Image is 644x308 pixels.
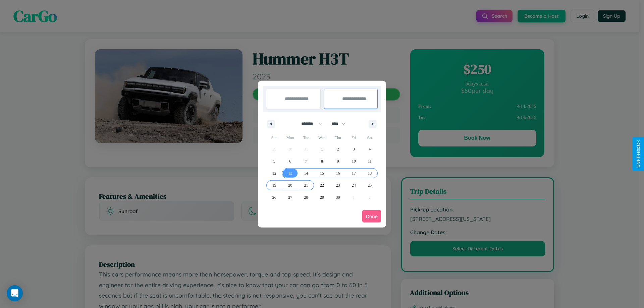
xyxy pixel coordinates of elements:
[320,179,324,191] span: 22
[314,179,330,191] button: 22
[330,132,346,143] span: Thu
[330,143,346,155] button: 2
[298,179,314,191] button: 21
[314,191,330,203] button: 29
[362,167,378,179] button: 18
[330,167,346,179] button: 16
[288,191,292,203] span: 27
[289,155,291,167] span: 6
[298,191,314,203] button: 28
[362,210,381,223] button: Done
[314,155,330,167] button: 8
[368,179,372,191] span: 25
[314,132,330,143] span: Wed
[266,191,282,203] button: 26
[346,143,362,155] button: 3
[320,167,324,179] span: 15
[288,167,292,179] span: 13
[369,143,371,155] span: 4
[321,155,323,167] span: 8
[282,179,298,191] button: 20
[282,132,298,143] span: Mon
[352,155,356,167] span: 10
[368,167,372,179] span: 18
[273,155,275,167] span: 5
[337,155,339,167] span: 9
[362,155,378,167] button: 11
[336,167,340,179] span: 16
[266,167,282,179] button: 12
[304,179,308,191] span: 21
[304,191,308,203] span: 28
[314,167,330,179] button: 15
[330,191,346,203] button: 30
[288,179,292,191] span: 20
[337,143,339,155] span: 2
[272,167,276,179] span: 12
[320,191,324,203] span: 29
[353,143,355,155] span: 3
[330,155,346,167] button: 9
[636,140,641,168] div: Give Feedback
[321,143,323,155] span: 1
[346,155,362,167] button: 10
[266,155,282,167] button: 5
[362,143,378,155] button: 4
[346,167,362,179] button: 17
[272,179,276,191] span: 19
[298,155,314,167] button: 7
[266,179,282,191] button: 19
[7,285,23,301] div: Open Intercom Messenger
[304,167,308,179] span: 14
[336,179,340,191] span: 23
[336,191,340,203] span: 30
[330,179,346,191] button: 23
[282,155,298,167] button: 6
[368,155,372,167] span: 11
[272,191,276,203] span: 26
[346,132,362,143] span: Fri
[305,155,307,167] span: 7
[298,167,314,179] button: 14
[298,132,314,143] span: Tue
[266,132,282,143] span: Sun
[314,143,330,155] button: 1
[362,179,378,191] button: 25
[362,132,378,143] span: Sat
[352,167,356,179] span: 17
[282,191,298,203] button: 27
[346,179,362,191] button: 24
[352,179,356,191] span: 24
[282,167,298,179] button: 13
